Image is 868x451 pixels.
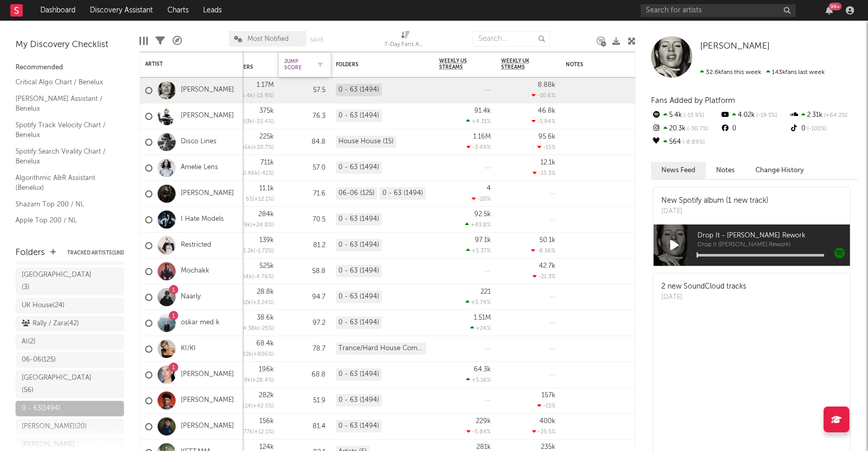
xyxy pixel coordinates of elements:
[156,26,165,56] div: Filters
[16,247,45,259] div: Folders
[181,86,234,95] a: [PERSON_NAME]
[254,197,272,202] span: +12.1 %
[700,69,761,76] span: 32.6k fans this week
[700,42,770,51] span: [PERSON_NAME]
[284,291,326,304] div: 94.7
[538,108,555,114] div: 46.8k
[284,58,310,71] div: Jump Score
[336,291,382,303] div: 0 - 63 (1494)
[315,59,326,70] button: Filter by Jump Score
[235,402,274,409] div: ( )
[466,118,491,125] div: +4.31 %
[472,196,491,202] div: -20 %
[539,418,555,425] div: 400k
[474,314,491,321] div: 1.51M
[237,300,251,306] span: 1.02k
[259,418,274,425] div: 156k
[481,289,491,295] div: 221
[16,298,124,313] a: UK House(24)
[246,197,253,202] span: 65
[22,299,65,312] div: UK House ( 24 )
[476,418,491,425] div: 229k
[380,187,426,200] div: 0 - 63 (1494)
[284,395,326,407] div: 51.9
[241,403,251,409] span: 614
[487,185,491,192] div: 4
[336,187,377,200] div: 06-06 (125)
[470,325,491,332] div: +24 %
[259,237,274,244] div: 139k
[284,188,326,200] div: 71.6
[336,317,382,329] div: 0 - 63 (1494)
[181,241,211,250] a: Restricted
[540,159,555,166] div: 12.1k
[566,62,669,68] div: Notes
[473,133,491,140] div: 1.16M
[258,211,274,218] div: 284k
[651,97,735,104] span: Fans Added by Platform
[181,422,234,431] a: [PERSON_NAME]
[336,110,382,122] div: 0 - 63 (1494)
[238,274,252,280] span: 1.54k
[181,267,209,276] a: Mochakk
[16,146,114,167] a: Spotify Search Virality Chart / Benelux
[243,248,254,254] span: 1.2k
[537,144,555,151] div: -15 %
[231,273,274,280] div: ( )
[260,159,274,166] div: 711k
[284,136,326,148] div: 84.8
[284,265,326,278] div: 58.8
[22,420,87,433] div: [PERSON_NAME] ( 20 )
[16,77,114,88] a: Critical Algo Chart / Benelux
[22,318,79,330] div: Rally / Zara ( 42 )
[230,299,274,306] div: ( )
[256,340,274,347] div: 68.4k
[805,126,827,132] span: -100 %
[532,428,555,435] div: -25.5 %
[181,163,218,172] a: Amelie Lens
[284,369,326,381] div: 68.8
[700,69,825,76] span: 143k fans last week
[541,392,555,399] div: 157k
[473,31,550,47] input: Search...
[661,281,746,292] div: 2 new SoundCloud tracks
[539,237,555,244] div: 50.1k
[755,113,777,118] span: -19.5 %
[259,392,274,399] div: 282k
[501,58,540,70] span: Weekly UK Streams
[336,136,396,148] div: House House (15)
[16,419,124,434] a: [PERSON_NAME](20)
[532,118,555,125] div: -1.94 %
[336,368,382,381] div: 0 - 63 (1494)
[474,108,491,114] div: 91.4k
[22,354,56,366] div: 06-06 ( 125 )
[242,93,253,99] span: 5.4k
[466,377,491,383] div: +5.16 %
[263,59,274,69] button: Filter by Spotify Followers
[700,41,770,52] a: [PERSON_NAME]
[181,319,220,327] a: oskar med k
[239,429,253,435] span: 1.77k
[243,326,258,332] span: 4.38k
[533,170,555,176] div: -15.3 %
[181,112,234,121] a: [PERSON_NAME]
[336,62,413,68] div: Folders
[257,289,274,295] div: 28.8k
[243,171,258,176] span: 2.46k
[16,215,114,226] a: Apple Top 200 / NL
[228,59,238,69] button: Filter by Artist
[823,113,847,118] span: +64.2 %
[661,206,768,217] div: [DATE]
[467,428,491,435] div: -5.84 %
[181,189,234,198] a: [PERSON_NAME]
[252,222,272,228] span: +24.8 %
[706,162,745,179] button: Notes
[720,109,788,122] div: 4.02k
[284,317,326,329] div: 97.2
[257,314,274,321] div: 38.6k
[284,84,326,97] div: 57.5
[16,370,124,398] a: [GEOGRAPHIC_DATA](56)
[139,26,148,56] div: Edit Columns
[232,118,274,125] div: ( )
[222,58,258,70] div: Spotify Followers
